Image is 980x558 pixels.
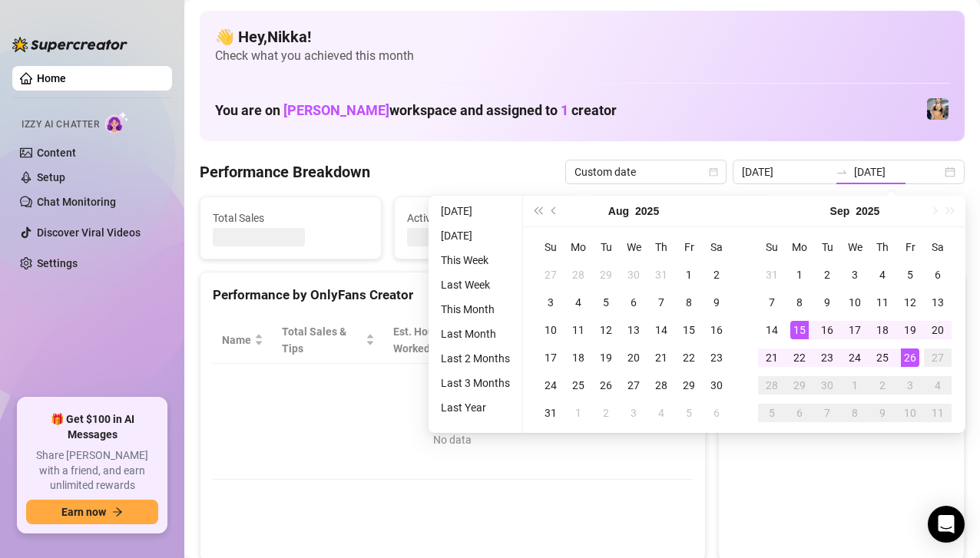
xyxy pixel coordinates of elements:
input: End date [854,163,942,180]
span: to [836,166,848,178]
span: Earn now [61,506,106,518]
th: Chat Conversion [584,317,693,364]
span: 1 [561,102,568,118]
span: Messages Sent [601,210,757,226]
span: Sales / Hour [507,323,563,357]
span: Chat Conversion [594,323,671,357]
th: Sales / Hour [498,317,584,364]
div: No data [228,431,677,448]
span: [PERSON_NAME] [283,102,389,118]
span: Total Sales & Tips [282,323,363,357]
h4: Performance Breakdown [200,161,370,183]
a: Home [37,72,66,84]
a: Discover Viral Videos [37,226,141,239]
img: AI Chatter [105,111,129,134]
img: logo-BBDzfeDw.svg [12,37,127,52]
span: Izzy AI Chatter [22,117,99,132]
span: 🎁 Get $100 in AI Messages [26,412,158,442]
h4: 👋 Hey, Nikka ! [215,26,949,48]
span: Total Sales [213,210,369,226]
span: Name [222,332,251,348]
input: Start date [742,163,829,180]
a: Chat Monitoring [37,196,116,208]
div: Est. Hours Worked [393,323,476,357]
span: Share [PERSON_NAME] with a friend, and earn unlimited rewards [26,448,158,494]
h1: You are on workspace and assigned to creator [215,102,617,119]
th: Name [213,317,273,364]
span: Custom date [574,160,717,183]
img: Veronica [927,98,949,120]
th: Total Sales & Tips [273,317,384,364]
span: arrow-right [112,507,123,517]
button: Earn nowarrow-right [26,500,158,524]
span: Check what you achieved this month [215,48,949,64]
div: Performance by OnlyFans Creator [213,285,693,305]
a: Setup [37,171,65,183]
span: calendar [709,167,718,177]
a: Settings [37,257,78,269]
span: Active Chats [407,210,563,226]
a: Content [37,147,76,159]
div: Sales by OnlyFans Creator [731,285,952,305]
span: swap-right [836,166,848,178]
div: Open Intercom Messenger [928,506,965,543]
